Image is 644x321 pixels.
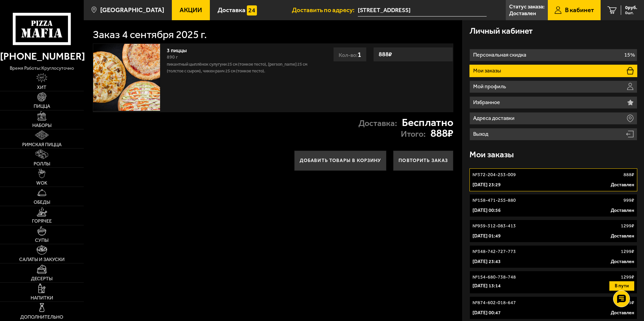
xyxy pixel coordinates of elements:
a: №348-742-727-7731299₽[DATE] 23:43Доставлен [469,245,637,268]
button: В пути [609,281,634,291]
p: [DATE] 00:47 [472,310,501,316]
span: Обеды [34,200,50,205]
p: 1299 ₽ [621,223,634,229]
span: Дополнительно [20,315,63,320]
h3: Личный кабинет [469,27,533,35]
p: № 348-742-727-773 [472,248,516,255]
span: Наборы [32,123,51,128]
p: [DATE] 00:56 [472,207,501,214]
p: Доставлен [611,258,634,265]
p: Доставлен [611,182,634,188]
a: №959-312-083-4131299₽[DATE] 01:49Доставлен [469,220,637,243]
button: Добавить товары в корзину [294,151,387,171]
p: Доставлен [611,233,634,239]
span: Хит [37,85,46,90]
span: В кабинет [565,7,594,13]
p: № 372-204-253-009 [472,171,516,178]
strong: 888 ₽ [430,128,453,139]
p: [DATE] 23:29 [472,182,501,188]
a: №874-602-018-6471809₽[DATE] 00:47Доставлен [469,296,637,319]
div: Кол-во: [333,47,367,62]
span: Пицца [34,104,50,109]
p: Доставлен [611,310,634,316]
span: 0 шт. [625,11,637,15]
p: № 959-312-083-413 [472,223,516,229]
p: Доставка: [358,119,397,128]
span: Салаты и закуски [19,257,65,262]
p: 1299 ₽ [621,248,634,255]
a: 3 пиццы [167,45,193,54]
p: Персональная скидка [473,52,528,58]
span: WOK [36,181,47,186]
a: №154-680-738-7481299₽[DATE] 13:14В пути [469,271,637,294]
button: Повторить заказ [393,151,453,171]
span: 1 [357,50,361,59]
p: Адреса доставки [473,116,516,121]
p: Выход [473,131,490,137]
span: 890 г [167,54,178,60]
span: 0 руб. [625,5,637,10]
p: Доставлен [611,207,634,214]
p: Итого: [401,130,426,138]
img: 15daf4d41897b9f0e9f617042186c801.svg [247,5,257,15]
h1: Заказ 4 сентября 2025 г. [93,29,207,40]
p: 999 ₽ [623,197,634,204]
p: 1299 ₽ [621,274,634,281]
p: [DATE] 13:14 [472,283,501,289]
span: Десерты [31,277,52,281]
span: Римская пицца [22,142,62,147]
span: Акции [180,7,202,13]
span: Горячее [32,219,52,224]
strong: 888 ₽ [377,48,394,61]
h3: Мои заказы [469,151,514,159]
span: Ленинградская область, Всеволожский район, Заневское городское поселение, Кудрово, Пражская улица, 9 [358,4,487,17]
a: №372-204-253-009888₽[DATE] 23:29Доставлен [469,168,637,191]
p: Избранное [473,100,502,105]
span: Роллы [34,162,50,166]
p: № 154-680-738-748 [472,274,516,281]
input: Ваш адрес доставки [358,4,487,17]
p: Статус заказа: [509,4,544,9]
span: Напитки [31,296,53,300]
p: № 158-471-255-880 [472,197,516,204]
span: Доставить по адресу: [292,7,358,13]
a: №158-471-255-880999₽[DATE] 00:56Доставлен [469,194,637,217]
span: [GEOGRAPHIC_DATA] [100,7,164,13]
span: Доставка [218,7,245,13]
p: Мой профиль [473,84,508,89]
span: Супы [35,238,48,243]
p: 15% [624,52,635,58]
p: [DATE] 23:43 [472,258,501,265]
p: № 874-602-018-647 [472,299,516,306]
p: [DATE] 01:49 [472,233,501,239]
p: Мои заказы [473,68,503,73]
p: 888 ₽ [623,171,634,178]
p: Пикантный цыплёнок сулугуни 25 см (тонкое тесто), [PERSON_NAME] 25 см (толстое с сыром), Чикен Ра... [167,61,314,74]
p: Доставлен [509,11,536,16]
strong: Бесплатно [402,117,453,128]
